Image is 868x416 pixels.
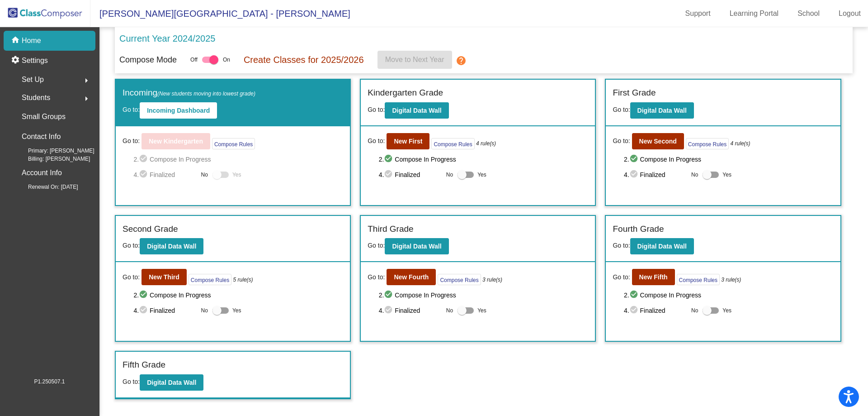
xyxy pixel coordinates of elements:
span: Go to: [368,242,385,249]
span: 2. Compose In Progress [379,290,589,301]
button: Incoming Dashboard [140,102,217,119]
span: No [691,171,698,179]
button: Digital Data Wall [140,238,203,254]
span: Yes [477,169,486,180]
span: Primary: [PERSON_NAME] [14,147,94,155]
span: No [201,306,208,315]
label: Incoming [123,86,255,100]
button: Compose Rules [677,274,720,285]
button: Digital Data Wall [630,238,694,254]
a: School [790,6,827,21]
b: New Fifth [639,273,668,281]
span: Go to: [123,242,140,249]
button: Digital Data Wall [630,102,694,119]
p: Contact Info [22,130,61,143]
span: Yes [232,305,241,316]
span: 2. Compose In Progress [379,154,589,165]
span: [PERSON_NAME][GEOGRAPHIC_DATA] - [PERSON_NAME] [90,6,350,21]
span: Set Up [22,73,44,86]
mat-icon: help [456,55,467,66]
span: 4. Finalized [133,169,196,180]
span: 4. Finalized [379,169,442,180]
span: Off [190,56,198,64]
i: 5 rule(s) [233,276,253,284]
button: New Fifth [632,269,675,285]
mat-icon: check_circle [139,305,150,316]
button: New Kindergarten [142,133,210,149]
p: Home [22,35,41,46]
label: Fourth Grade [613,223,664,236]
label: Second Grade [123,223,178,236]
span: 4. Finalized [379,305,442,316]
span: Go to: [613,242,630,249]
button: Compose Rules [212,138,255,149]
span: 2. Compose In Progress [624,290,834,301]
button: New Third [142,269,187,285]
b: Digital Data Wall [637,243,687,250]
a: Learning Portal [722,6,786,21]
span: Go to: [368,106,385,113]
mat-icon: check_circle [139,169,150,180]
b: Digital Data Wall [147,243,196,250]
button: Move to Next Year [377,51,452,69]
button: Digital Data Wall [140,374,203,391]
mat-icon: check_circle [629,305,640,316]
mat-icon: check_circle [629,169,640,180]
span: Go to: [613,273,630,282]
mat-icon: check_circle [384,305,395,316]
span: 2. Compose In Progress [133,154,343,165]
span: Move to Next Year [385,56,444,63]
span: 4. Finalized [133,305,196,316]
p: Current Year 2024/2025 [119,32,215,45]
b: New Third [149,273,179,281]
p: Account Info [22,167,62,179]
span: Go to: [123,106,140,113]
mat-icon: settings [11,55,22,66]
span: No [446,171,453,179]
button: Compose Rules [431,138,474,149]
p: Small Groups [22,110,66,123]
a: Logout [831,6,868,21]
button: Compose Rules [438,274,481,285]
span: On [223,56,230,64]
b: New Second [639,138,677,145]
span: Go to: [368,273,385,282]
b: New Fourth [394,273,429,281]
span: Go to: [123,378,140,385]
b: Digital Data Wall [637,107,687,114]
mat-icon: arrow_right [81,93,92,104]
span: Yes [722,169,731,180]
mat-icon: arrow_right [81,75,92,86]
span: Students [22,91,50,104]
span: 4. Finalized [624,169,687,180]
span: No [201,171,208,179]
b: Digital Data Wall [147,379,196,386]
i: 3 rule(s) [721,276,741,284]
span: Go to: [123,273,140,282]
span: 2. Compose In Progress [133,290,343,301]
b: New First [394,138,422,145]
span: No [446,306,453,315]
span: Yes [232,169,241,180]
label: First Grade [613,86,656,100]
mat-icon: check_circle [384,154,395,165]
mat-icon: check_circle [384,290,395,301]
b: Digital Data Wall [392,107,441,114]
a: Support [678,6,718,21]
mat-icon: check_circle [139,290,150,301]
p: Settings [22,55,48,66]
span: (New students moving into lowest grade) [157,91,255,97]
button: Compose Rules [189,274,231,285]
label: Third Grade [368,223,413,236]
i: 4 rule(s) [476,139,496,148]
span: 4. Finalized [624,305,687,316]
span: Yes [477,305,486,316]
b: Incoming Dashboard [147,107,210,114]
p: Create Classes for 2025/2026 [244,53,364,67]
span: Go to: [368,136,385,146]
mat-icon: check_circle [629,154,640,165]
span: Go to: [123,136,140,146]
button: New Fourth [387,269,436,285]
button: Compose Rules [686,138,729,149]
b: New Kindergarten [149,138,203,145]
